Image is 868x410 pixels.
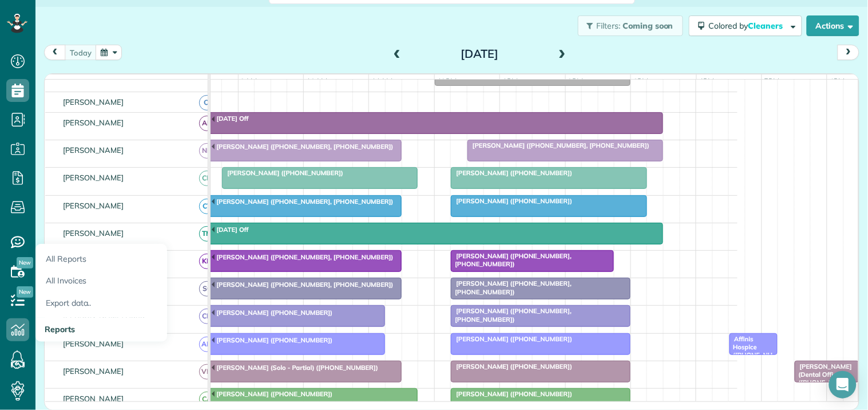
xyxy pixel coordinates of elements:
button: Actions [807,15,859,36]
span: [PERSON_NAME] [61,173,126,182]
span: Coming soon [623,21,674,31]
a: Reports [35,318,167,342]
span: 11am [369,77,395,86]
span: [PERSON_NAME] ([PHONE_NUMBER], [PHONE_NUMBER]) [450,307,572,323]
button: next [838,45,859,60]
span: Reports [45,324,75,334]
span: New [17,257,33,269]
span: [PERSON_NAME] ([PHONE_NUMBER], [PHONE_NUMBER]) [467,141,650,149]
span: [PERSON_NAME] ([PHONE_NUMBER]) [450,390,573,398]
span: [PERSON_NAME] [61,201,126,210]
span: [PERSON_NAME] [61,394,126,403]
div: Open Intercom Messenger [829,371,857,399]
span: 6pm [827,77,847,86]
span: Colored by [709,21,787,31]
span: [PERSON_NAME] [61,145,126,155]
span: 9am [239,77,260,86]
span: [PERSON_NAME] [61,118,126,127]
span: TM [199,226,215,242]
span: CT [199,199,215,214]
span: 1pm [500,77,520,86]
span: ND [199,143,215,159]
button: prev [44,45,66,60]
span: [PERSON_NAME] ([PHONE_NUMBER]) [211,390,333,398]
button: Colored byCleaners [689,15,802,36]
span: SC [199,281,215,297]
span: [PERSON_NAME] ([PHONE_NUMBER]) [450,335,573,343]
button: today [65,45,97,60]
span: CM [199,171,215,186]
span: [PERSON_NAME] ([PHONE_NUMBER]) [450,362,573,370]
span: CJ [199,95,215,111]
span: [PERSON_NAME] ([PHONE_NUMBER], [PHONE_NUMBER]) [450,252,572,268]
span: [PERSON_NAME] [61,366,126,376]
span: New [17,286,33,298]
span: [PERSON_NAME] ([PHONE_NUMBER]) [450,169,573,177]
span: VM [199,364,215,380]
span: [PERSON_NAME] ([PHONE_NUMBER]) [221,169,344,177]
a: All Invoices [35,270,167,292]
span: [PERSON_NAME] ([PHONE_NUMBER]) [450,197,573,205]
span: 10am [304,77,330,86]
a: Export data.. [35,292,167,318]
span: [PERSON_NAME] ([PHONE_NUMBER], [PHONE_NUMBER]) [450,279,572,295]
span: 12pm [435,77,459,86]
span: [PERSON_NAME] [61,97,126,107]
span: [PERSON_NAME] [61,228,126,238]
span: CA [199,392,215,407]
span: [PERSON_NAME] [61,339,126,348]
a: All Reports [35,244,167,270]
span: 4pm [697,77,717,86]
span: Cleaners [748,21,785,31]
span: 3pm [631,77,651,86]
h2: [DATE] [408,48,551,60]
span: 2pm [566,77,586,86]
span: AR [199,116,215,131]
span: 5pm [762,77,782,86]
span: CH [199,309,215,324]
span: AM [199,337,215,352]
span: KD [199,254,215,269]
span: Affinis Hospice ([PHONE_NUMBER], [PHONE_NUMBER]) [729,335,773,384]
span: [PERSON_NAME] (Dental Offices) ([PHONE_NUMBER]) [794,362,853,395]
span: Filters: [597,21,621,31]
